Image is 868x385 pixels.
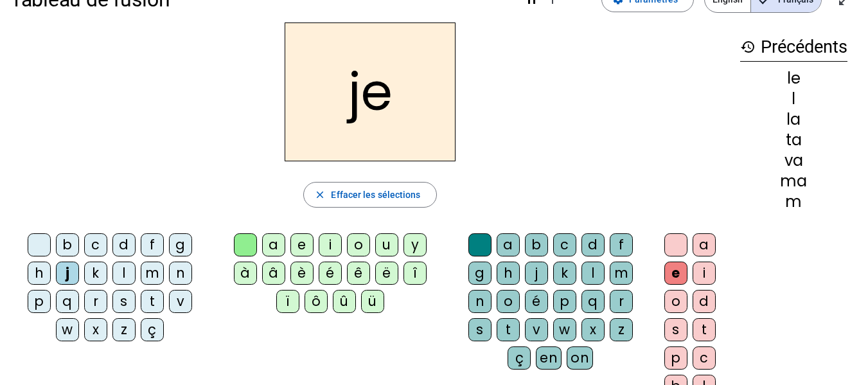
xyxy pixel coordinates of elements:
div: ï [276,290,299,313]
div: f [141,233,164,256]
div: z [610,318,633,341]
div: h [497,262,520,285]
div: n [468,290,492,313]
div: s [468,318,492,341]
div: è [290,262,314,285]
div: e [290,233,314,256]
div: a [693,233,716,256]
div: é [319,262,342,285]
div: t [497,318,520,341]
button: Effacer les sélections [303,182,436,208]
div: h [28,262,51,285]
div: n [169,262,192,285]
div: m [740,194,847,210]
div: l [740,91,847,107]
div: y [403,233,427,256]
div: c [84,233,107,256]
div: é [525,290,548,313]
div: k [84,262,107,285]
div: t [693,318,716,341]
div: x [84,318,107,341]
div: l [581,262,605,285]
div: c [553,233,576,256]
div: o [347,233,370,256]
div: ç [508,346,531,370]
div: û [333,290,356,313]
div: ê [347,262,370,285]
div: o [497,290,520,313]
div: on [567,346,593,370]
div: e [664,262,687,285]
div: b [525,233,548,256]
div: ma [740,174,847,189]
div: p [28,290,51,313]
div: z [112,318,136,341]
div: le [740,71,847,86]
div: g [468,262,492,285]
h3: Précédents [740,33,847,62]
div: i [319,233,342,256]
div: i [693,262,716,285]
div: b [56,233,79,256]
div: d [581,233,605,256]
div: p [664,346,687,370]
div: a [497,233,520,256]
div: u [375,233,398,256]
div: à [234,262,257,285]
div: ç [141,318,164,341]
div: k [553,262,576,285]
div: la [740,112,847,127]
div: r [84,290,107,313]
div: m [610,262,633,285]
h2: je [285,22,456,161]
div: ü [361,290,384,313]
div: w [553,318,576,341]
div: l [112,262,136,285]
div: s [112,290,136,313]
div: va [740,153,847,168]
div: t [141,290,164,313]
div: v [169,290,192,313]
div: w [56,318,79,341]
div: d [112,233,136,256]
div: o [664,290,687,313]
div: j [56,262,79,285]
div: m [141,262,164,285]
div: c [693,346,716,370]
div: â [262,262,285,285]
mat-icon: close [314,189,326,201]
div: q [581,290,605,313]
div: d [693,290,716,313]
div: r [610,290,633,313]
div: ô [305,290,328,313]
div: g [169,233,192,256]
div: x [581,318,605,341]
div: p [553,290,576,313]
div: a [262,233,285,256]
div: j [525,262,548,285]
mat-icon: history [740,39,756,55]
div: v [525,318,548,341]
div: ë [375,262,398,285]
div: q [56,290,79,313]
div: ta [740,132,847,148]
div: en [536,346,562,370]
div: î [403,262,427,285]
span: Effacer les sélections [331,187,420,202]
div: s [664,318,687,341]
div: f [610,233,633,256]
